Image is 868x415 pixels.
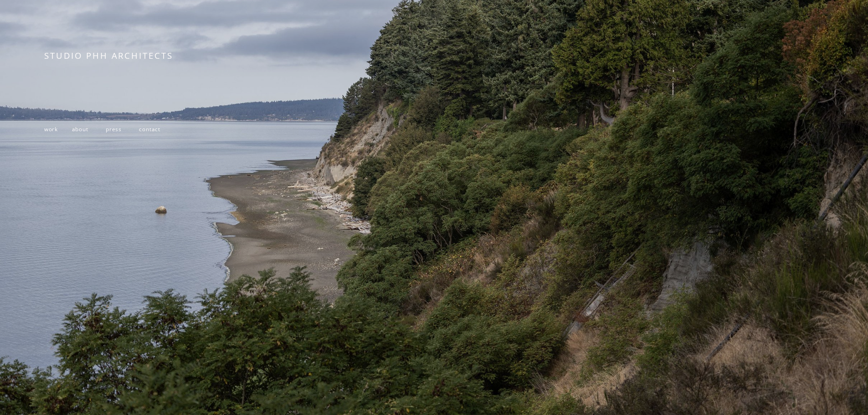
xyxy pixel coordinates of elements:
span: STUDIO PHH ARCHITECTS [44,50,173,61]
a: work [44,125,58,133]
a: contact [139,125,160,133]
a: about [72,125,88,133]
a: press [106,125,122,133]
